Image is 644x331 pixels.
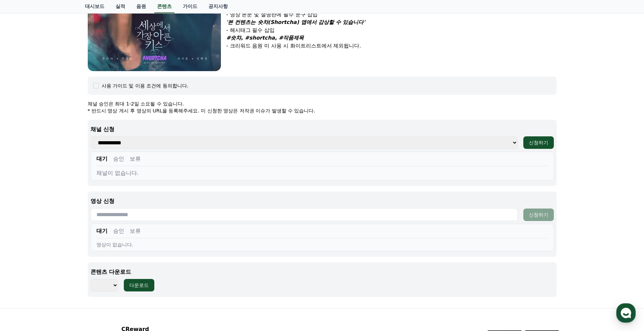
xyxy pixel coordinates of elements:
em: #숏챠, #shortcha, #작품제목 [226,35,304,41]
p: * 반드시 영상 게시 후 영상의 URL을 등록해주세요. 미 신청한 영상은 저작권 이슈가 발생할 수 있습니다. [88,107,557,114]
div: 신청하기 [529,139,548,146]
p: - 해시태그 필수 삽입 [226,26,557,34]
span: 설정 [107,230,115,236]
em: '본 컨텐츠는 숏챠(Shortcha) 앱에서 감상할 수 있습니다' [226,19,365,25]
span: 대화 [63,231,72,236]
p: 콘텐츠 다운로드 [91,268,554,276]
p: - 영상 본문 및 설명란에 필수 문구 삽입 [226,11,557,19]
button: 신청하기 [523,209,554,221]
div: 채널이 없습니다. [96,169,548,177]
a: 홈 [2,220,46,237]
button: 대기 [96,227,108,235]
p: - 크리워드 음원 미 사용 시 화이트리스트에서 제외됩니다. [226,42,557,50]
button: 대기 [96,155,108,163]
div: 다운로드 [129,282,149,289]
button: 승인 [113,155,124,163]
span: 홈 [22,230,26,236]
div: 사용 가이드 및 이용 조건에 동의합니다. [102,82,189,89]
button: 다운로드 [124,279,154,291]
a: 설정 [89,220,133,237]
a: 대화 [46,220,89,237]
button: 승인 [113,227,124,235]
p: 채널 승인은 최대 1-2일 소요될 수 있습니다. [88,100,557,107]
p: 영상 신청 [91,197,554,205]
div: 영상이 없습니다. [96,241,548,248]
div: 신청하기 [529,211,548,218]
button: 신청하기 [523,136,554,149]
p: 채널 신청 [91,125,554,134]
button: 보류 [130,155,141,163]
button: 보류 [130,227,141,235]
